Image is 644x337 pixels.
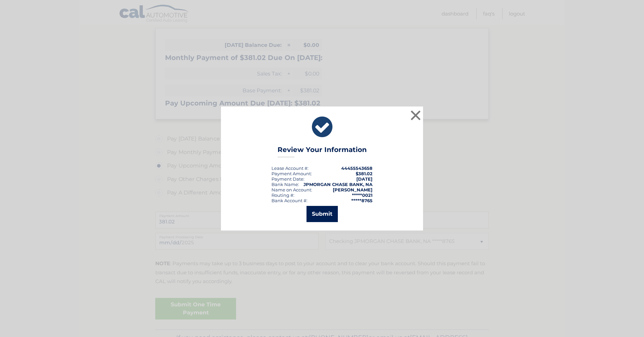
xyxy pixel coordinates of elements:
div: Lease Account #: [271,165,309,171]
div: Name on Account: [271,187,312,192]
strong: [PERSON_NAME] [333,187,373,192]
div: Routing #: [271,192,294,198]
div: Payment Amount: [271,171,312,176]
strong: JPMORGAN CHASE BANK, NA [303,182,373,187]
span: Payment Date [271,176,303,182]
h3: Review Your Information [278,146,367,157]
div: Bank Account #: [271,198,308,203]
div: Bank Name: [271,182,299,187]
span: [DATE] [356,176,373,182]
span: $381.02 [356,171,373,176]
button: × [409,109,422,122]
button: Submit [307,206,338,222]
strong: 44455543658 [341,165,373,171]
div: : [271,176,304,182]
